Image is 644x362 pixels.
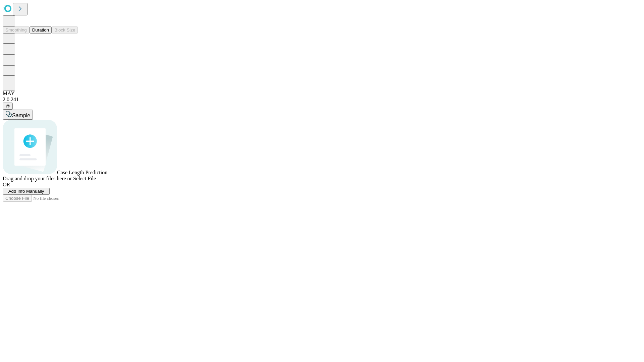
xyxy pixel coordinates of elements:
[57,170,107,175] span: Case Length Prediction
[8,189,44,194] span: Add Info Manually
[52,26,78,34] button: Block Size
[73,176,96,181] span: Select File
[12,113,30,118] span: Sample
[3,97,641,103] div: 2.0.241
[3,182,10,187] span: OR
[3,110,33,120] button: Sample
[3,26,30,34] button: Smoothing
[3,103,13,110] button: @
[3,176,72,181] span: Drag and drop your files here or
[3,188,50,195] button: Add Info Manually
[5,104,10,109] span: @
[3,90,641,97] div: MAY
[30,26,52,34] button: Duration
